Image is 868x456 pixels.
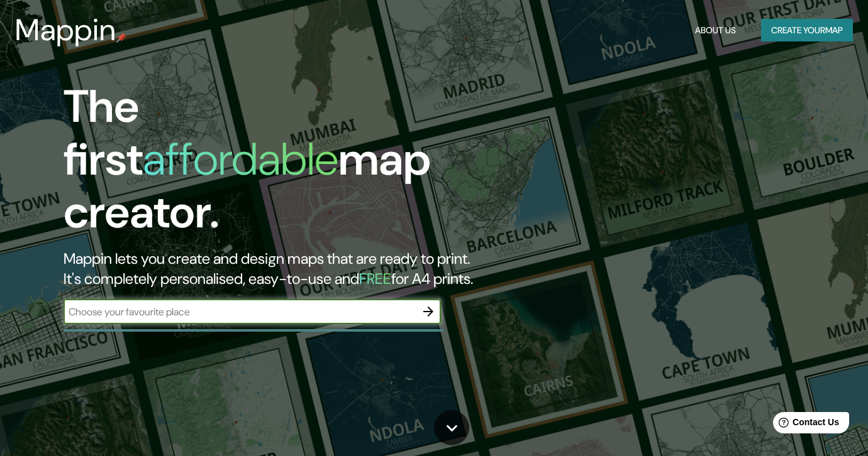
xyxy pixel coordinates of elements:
[359,269,391,288] h5: FREE
[116,33,126,43] img: mappin-pin
[690,19,741,42] button: About Us
[64,305,416,319] input: Choose your favourite place
[64,80,498,249] h1: The first map creator.
[761,19,853,42] button: Create yourmap
[64,249,498,289] h2: Mappin lets you create and design maps that are ready to print. It's completely personalised, eas...
[143,130,338,188] h1: affordable
[756,407,854,442] iframe: Help widget launcher
[15,13,116,48] h3: Mappin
